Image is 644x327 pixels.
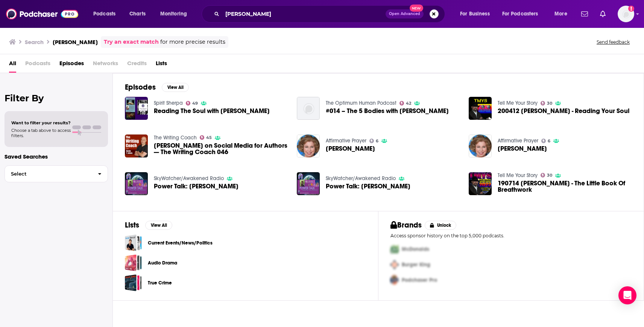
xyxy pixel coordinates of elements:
img: Third Pro Logo [387,272,402,288]
a: 30 [541,101,553,105]
span: 190714 [PERSON_NAME] - The Little Book Of Breathwork [498,180,632,193]
a: Audio Drama [148,259,177,267]
span: Podchaser Pro [402,277,437,283]
h2: Filter By [5,93,108,104]
a: ListsView All [125,220,172,230]
a: 190714 Catherine Carrigan - The Little Book Of Breathwork [498,180,632,193]
a: SkyWatcher/Awakened Radio [326,175,396,182]
span: [PERSON_NAME] [326,145,375,152]
svg: Add a profile image [628,6,634,12]
button: Unlock [425,221,457,230]
a: 190714 Catherine Carrigan - The Little Book Of Breathwork [469,172,492,195]
span: 30 [547,102,552,105]
img: #014 – The 5 Bodies with Catherine Carrigan [297,97,320,120]
a: Reading The Soul with Catherine Carrigan [154,108,270,114]
a: Power Talk: Catherine Carrigan [154,183,238,189]
a: True Crime [125,274,142,291]
p: Saved Searches [5,153,108,160]
span: New [410,5,423,12]
span: 45 [206,136,212,139]
span: Podcasts [93,9,115,19]
span: Credits [127,57,147,73]
img: First Pro Logo [387,241,402,257]
h2: Episodes [125,83,156,92]
img: Podchaser - Follow, Share and Rate Podcasts [6,7,78,21]
span: Logged in as BogaardsPR [618,6,634,22]
a: 6 [541,139,551,143]
a: Power Talk: Catherine Carrigan [326,183,410,189]
span: All [9,57,16,73]
span: Reading The Soul with [PERSON_NAME] [154,108,270,114]
span: [PERSON_NAME] on Social Media for Authors — The Writing Coach 046 [154,142,288,155]
img: Catherine Carrigan [297,134,320,157]
img: Catherine Carrigan [469,134,492,157]
a: EpisodesView All [125,83,189,92]
a: Lists [156,57,167,73]
div: Search podcasts, credits, & more... [209,5,452,23]
span: 42 [406,102,411,105]
button: open menu [155,8,197,20]
a: Tell Me Your Story [498,172,538,179]
a: Show notifications dropdown [597,8,609,20]
a: Catherine Carrigan on Social Media for Authors — The Writing Coach 046 [154,142,288,155]
span: Choose a tab above to access filters. [11,128,71,138]
span: Open Advanced [389,12,420,16]
img: Power Talk: Catherine Carrigan [125,172,148,195]
a: Catherine Carrigan on Social Media for Authors — The Writing Coach 046 [125,134,148,157]
a: Current Events/News/Politics [125,234,142,251]
a: 45 [200,135,212,140]
button: open menu [549,8,577,20]
a: The Writing Coach [154,134,197,141]
h2: Brands [390,220,422,230]
span: #014 – The 5 Bodies with [PERSON_NAME] [326,108,449,114]
a: SkyWatcher/Awakened Radio [154,175,224,182]
a: Current Events/News/Politics [148,239,213,247]
span: Episodes [59,57,84,73]
button: Send feedback [594,39,632,45]
a: 6 [369,139,379,143]
span: [PERSON_NAME] [498,145,547,152]
span: Networks [93,57,118,73]
div: Open Intercom Messenger [618,286,636,304]
span: For Business [460,9,490,19]
button: View All [162,83,189,92]
img: 200412 Catherine Carrigan - Reading Your Soul [469,97,492,120]
span: For Podcasters [502,9,538,19]
span: 6 [376,139,378,143]
img: Reading The Soul with Catherine Carrigan [125,97,148,120]
a: Affirmative Prayer [326,138,366,144]
span: Charts [129,9,146,19]
span: Select [5,171,92,176]
span: Want to filter your results? [11,120,71,125]
a: Audio Drama [125,254,142,271]
a: Charts [125,8,150,20]
a: 30 [541,173,553,177]
button: open menu [497,8,549,20]
span: 200412 [PERSON_NAME] - Reading Your Soul [498,108,629,114]
button: Show profile menu [618,6,634,22]
a: True Crime [148,279,172,287]
a: Tell Me Your Story [498,100,538,106]
span: Burger King [402,261,430,268]
a: Spirit Sherpa [154,100,183,106]
span: Podcasts [25,57,50,73]
a: Try an exact match [104,38,159,46]
a: 200412 Catherine Carrigan - Reading Your Soul [498,108,629,114]
a: The Optimum Human Podcast [326,100,396,106]
a: 42 [399,101,412,105]
button: Select [5,165,108,182]
button: View All [145,221,172,230]
input: Search podcasts, credits, & more... [222,8,386,20]
img: Power Talk: Catherine Carrigan [297,172,320,195]
button: open menu [455,8,499,20]
span: More [554,9,567,19]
